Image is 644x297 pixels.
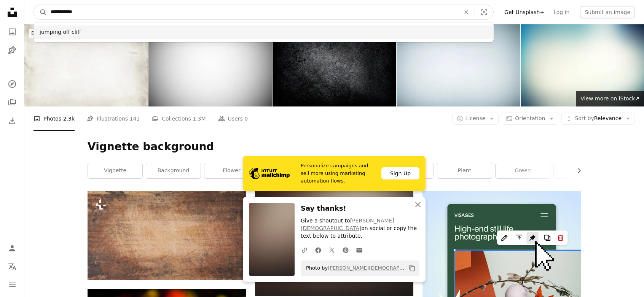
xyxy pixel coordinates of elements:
img: Grunge background (XXXL) [24,24,148,106]
a: Illustrations [5,43,20,58]
button: Search Unsplash [34,5,47,19]
span: 1.3M [193,114,206,123]
a: Download History [5,113,20,128]
span: License [465,115,486,121]
a: Personalize campaigns and sell more using marketing automation flows.Sign Up [243,156,426,191]
button: Copy to clipboard [406,262,419,275]
a: Log in [549,6,574,18]
a: Users 0 [218,106,248,131]
a: View more on iStock↗ [576,91,644,106]
span: Browse premium images on iStock | [31,30,125,36]
a: Explore [5,76,20,92]
a: Browse premium images on iStock|20% off at iStock↗ [24,24,182,43]
h3: Say thanks! [301,203,419,214]
a: plant [437,163,492,178]
a: blossom [554,163,608,178]
a: Share on Pinterest [339,242,352,257]
button: Clear [458,5,475,19]
a: [PERSON_NAME][DEMOGRAPHIC_DATA] [301,218,394,231]
a: Get Unsplash+ [500,6,549,18]
button: scroll list to the right [572,163,581,178]
img: wooden chopping board background, old distressed scratched brown color surface for photography ba... [88,191,246,280]
a: Illustrations 141 [87,106,140,131]
span: Relevance [575,115,622,122]
h1: Vignette background [88,140,581,154]
p: Give a shoutout to on social or copy the text below to attribute. [301,217,419,240]
span: 141 [130,114,140,123]
img: XXXL dark concrete [273,24,396,106]
span: View more on iStock ↗ [580,95,639,102]
img: file-1690386555781-336d1949dad1image [249,168,290,179]
a: Log in / Sign up [5,241,20,256]
button: Orientation [502,113,558,125]
button: Visual search [475,5,493,19]
div: 20% off at iStock ↗ [29,29,178,38]
a: Photos [5,24,20,40]
a: flower [204,163,259,178]
span: Orientation [515,115,545,121]
div: Sign Up [381,167,419,179]
span: Sort by [575,115,594,121]
a: Home — Unsplash [5,5,20,21]
a: background [146,163,201,178]
a: Share on Twitter [325,242,339,257]
a: green [496,163,550,178]
span: 0 [244,114,248,123]
a: [PERSON_NAME][DEMOGRAPHIC_DATA] [328,265,425,271]
a: wooden chopping board background, old distressed scratched brown color surface for photography ba... [88,232,246,238]
button: Language [5,259,20,274]
a: Collections 1.3M [152,106,206,131]
img: Empty Clean Studio Room [397,24,520,106]
form: Find visuals sitewide [33,5,494,20]
a: Share on Facebook [311,242,325,257]
span: Photo by on [302,262,406,274]
button: Sort byRelevance [561,113,635,125]
div: jumping off cliff [33,25,494,39]
button: License [452,113,499,125]
button: Menu [5,277,20,292]
span: Personalize campaigns and sell more using marketing automation flows. [301,162,375,185]
a: Collections [5,95,20,110]
img: Abstract blue background [521,24,644,106]
a: vignette [88,163,142,178]
a: Share over email [352,242,366,257]
img: Simple Bright white background with white to light gray ombré in the corners [148,24,272,106]
button: Submit an image [580,6,635,18]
